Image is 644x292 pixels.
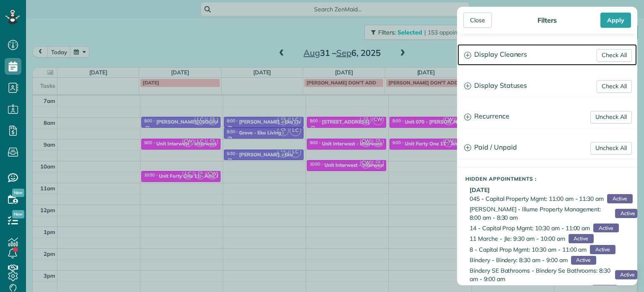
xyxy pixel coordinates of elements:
span: Active [615,209,637,218]
span: New [12,189,24,197]
a: Check All [597,80,632,93]
h5: Hidden Appointments : [465,176,637,182]
a: Uncheck All [590,142,632,155]
span: Active [607,194,632,203]
span: Bindery SE Bathrooms - Bindery Se Bathrooms: 8:30 am - 9:00 am [470,266,612,283]
a: Recurrence [457,106,637,127]
a: Check All [597,49,632,62]
span: [PERSON_NAME] - Illume Property Management: 8:00 am - 8:30 am [470,205,612,222]
b: [DATE] [470,186,490,194]
span: Active [590,245,615,254]
a: Display Cleaners [457,44,637,66]
span: Bindery - Bindery: 8:30 am - 9:00 am [470,256,568,264]
div: Filters [535,16,559,24]
span: Active [571,256,596,265]
div: Apply [600,13,631,28]
span: Active [593,224,618,233]
a: Display Statuses [457,75,637,97]
span: 045 - Capital Property Mgmt: 11:00 am - 11:30 am [470,195,604,203]
span: Active [615,270,637,279]
span: 8 - Capital Prop Mgmt: 10:30 am - 11:00 am [470,245,587,254]
a: Uncheck All [590,111,632,124]
span: New [12,210,24,218]
a: Paid / Unpaid [457,137,637,158]
span: 11 Marche - Jle: 9:30 am - 10:00 am [470,234,565,243]
div: Close [463,13,492,28]
span: Active [569,234,594,243]
span: 14 - Capital Prop Mgmt: 10:30 am - 11:00 am [470,224,590,232]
